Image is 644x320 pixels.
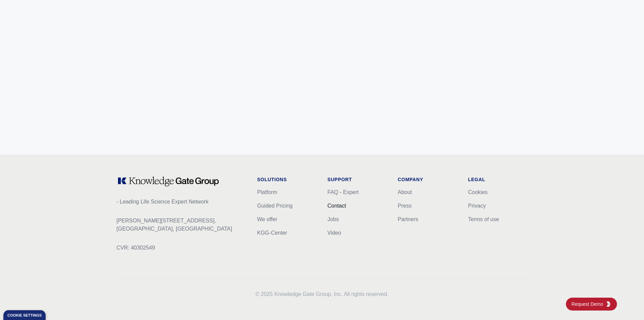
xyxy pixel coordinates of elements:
[468,176,528,183] h1: Legal
[398,203,412,209] a: Press
[610,287,644,320] iframe: Chat Widget
[328,189,359,195] a: FAQ - Expert
[572,301,606,307] span: Request Demo
[468,203,486,209] a: Privacy
[257,203,293,209] a: Guided Pricing
[257,230,287,236] a: KGG-Center
[398,189,412,195] a: About
[256,291,260,297] span: ©
[7,314,42,317] div: Cookie settings
[398,176,457,183] h1: Company
[606,301,611,307] img: KGG
[610,287,644,320] div: Chat-widget
[328,176,387,183] h1: Support
[117,198,246,206] p: - Leading Life Science Expert Network
[117,290,528,298] p: 2025 Knowledge Gate Group, Inc. All rights reserved.
[566,298,617,311] a: Request DemoKGG
[328,230,341,236] a: Video
[257,189,278,195] a: Platform
[468,216,499,222] a: Terms of use
[257,216,278,222] a: We offer
[257,176,317,183] h1: Solutions
[117,217,246,233] p: [PERSON_NAME][STREET_ADDRESS], [GEOGRAPHIC_DATA], [GEOGRAPHIC_DATA]
[468,189,488,195] a: Cookies
[328,203,346,209] a: Contact
[117,244,246,252] p: CVR: 40302549
[328,216,339,222] a: Jobs
[398,216,418,222] a: Partners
